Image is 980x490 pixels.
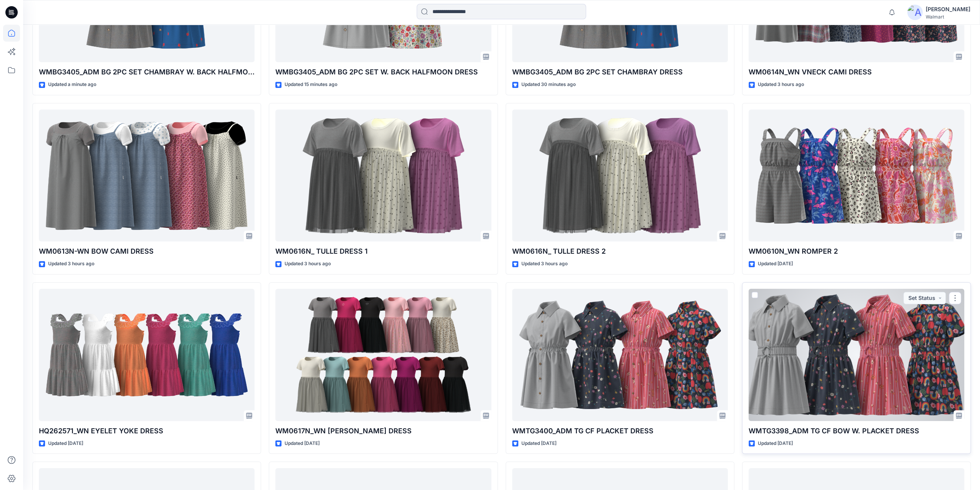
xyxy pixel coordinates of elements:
[749,289,964,421] a: WMTG3398_ADM TG CF BOW W. PLACKET DRESS
[521,260,568,268] p: Updated 3 hours ago
[758,260,793,268] p: Updated [DATE]
[275,426,491,436] p: WM0617N_WN [PERSON_NAME] DRESS
[749,109,964,242] a: WM0610N_WN ROMPER 2
[758,439,793,448] p: Updated [DATE]
[749,246,964,257] p: WM0610N_WN ROMPER 2
[512,67,728,77] p: WMBG3405_ADM BG 2PC SET CHAMBRAY DRESS
[48,81,96,89] p: Updated a minute ago
[926,5,970,14] div: [PERSON_NAME]
[39,289,255,421] a: HQ262571_WN EYELET YOKE DRESS
[749,67,964,77] p: WM0614N_WN VNECK CAMI DRESS
[512,246,728,257] p: WM0616N_ TULLE DRESS 2
[39,109,255,242] a: WM0613N-WN BOW CAMI DRESS
[39,67,255,77] p: WMBG3405_ADM BG 2PC SET CHAMBRAY W. BACK HALFMOON DRESS
[285,81,337,89] p: Updated 15 minutes ago
[48,439,83,448] p: Updated [DATE]
[285,439,320,448] p: Updated [DATE]
[512,289,728,421] a: WMTG3400_ADM TG CF PLACKET DRESS
[758,81,804,89] p: Updated 3 hours ago
[926,14,970,20] div: Walmart
[275,289,491,421] a: WM0617N_WN SS TUTU DRESS
[521,439,556,448] p: Updated [DATE]
[749,426,964,436] p: WMTG3398_ADM TG CF BOW W. PLACKET DRESS
[48,260,94,268] p: Updated 3 hours ago
[907,5,923,20] img: avatar
[521,81,576,89] p: Updated 30 minutes ago
[285,260,331,268] p: Updated 3 hours ago
[39,246,255,257] p: WM0613N-WN BOW CAMI DRESS
[39,426,255,436] p: HQ262571_WN EYELET YOKE DRESS
[512,109,728,242] a: WM0616N_ TULLE DRESS 2
[275,67,491,77] p: WMBG3405_ADM BG 2PC SET W. BACK HALFMOON DRESS
[275,246,491,257] p: WM0616N_ TULLE DRESS 1
[275,109,491,242] a: WM0616N_ TULLE DRESS 1
[512,426,728,436] p: WMTG3400_ADM TG CF PLACKET DRESS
